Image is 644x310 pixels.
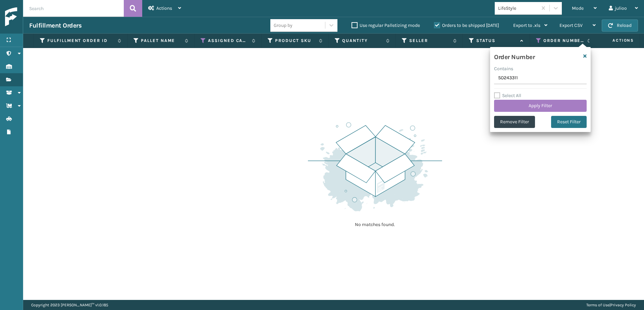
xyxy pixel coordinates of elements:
[352,23,420,28] label: Use regular Palletizing mode
[543,38,584,44] label: Order Number
[208,38,249,44] label: Assigned Carrier Service
[610,303,636,307] a: Privacy Policy
[494,116,535,128] button: Remove Filter
[274,22,292,29] div: Group by
[586,303,609,307] a: Terms of Use
[409,38,450,44] label: Seller
[494,100,587,112] button: Apply Filter
[559,23,583,28] span: Export CSV
[275,38,316,44] label: Product SKU
[602,19,638,32] button: Reload
[494,72,587,84] input: Type the text you wish to filter on
[342,38,383,44] label: Quantity
[586,300,636,310] div: |
[572,5,584,11] span: Mode
[141,38,181,44] label: Pallet Name
[5,7,65,27] img: logo
[494,65,513,72] label: Contains
[434,23,499,28] label: Orders to be shipped [DATE]
[31,300,108,310] p: Copyright 2023 [PERSON_NAME]™ v 1.0.185
[551,116,587,128] button: Reset Filter
[498,5,538,12] div: LifeStyle
[29,21,82,30] h3: Fulfillment Orders
[513,23,540,28] span: Export to .xls
[47,38,114,44] label: Fulfillment Order Id
[494,51,535,61] h4: Order Number
[476,38,517,44] label: Status
[494,93,521,98] label: Select All
[156,5,172,11] span: Actions
[591,35,638,46] span: Actions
